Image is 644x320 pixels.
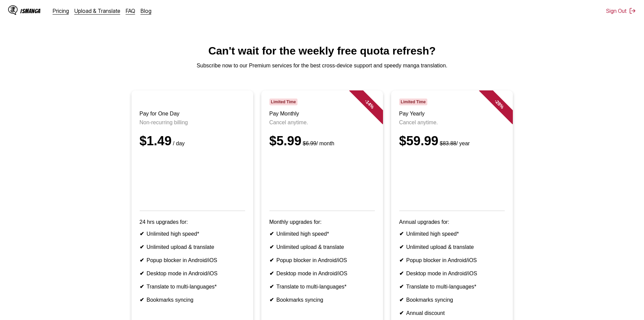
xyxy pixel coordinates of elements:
[399,257,505,263] li: Popup blocker in Android/iOS
[140,156,245,201] iframe: PayPal
[140,219,245,225] p: 24 hrs upgrades for:
[438,141,470,146] small: / year
[269,257,274,263] b: ✔
[20,8,41,14] div: IsManga
[140,271,144,276] b: ✔
[399,310,404,316] b: ✔
[269,219,375,225] p: Monthly upgrades for:
[269,283,375,290] li: Translate to multi-languages*
[606,7,636,14] button: Sign Out
[399,231,505,237] li: Unlimited high speed*
[440,141,456,146] s: $83.88
[399,257,404,263] b: ✔
[269,99,297,105] span: Limited Time
[172,141,185,146] small: / day
[140,111,245,117] h3: Pay for One Day
[140,244,144,250] b: ✔
[140,284,144,290] b: ✔
[140,134,245,148] div: $1.49
[269,270,375,277] li: Desktop mode in Android/iOS
[399,231,404,237] b: ✔
[479,84,519,124] div: - 28 %
[269,134,375,148] div: $5.99
[399,283,505,290] li: Translate to multi-languages*
[141,7,151,14] a: Blog
[8,5,18,15] img: IsManga Logo
[8,5,53,16] a: IsManga LogoIsManga
[140,231,144,237] b: ✔
[399,219,505,225] p: Annual upgrades for:
[269,156,375,201] iframe: PayPal
[140,120,245,126] p: Non-recurring billing
[140,257,245,263] li: Popup blocker in Android/iOS
[629,7,636,14] img: Sign out
[53,7,69,14] a: Pricing
[269,297,375,303] li: Bookmarks syncing
[269,244,375,250] li: Unlimited upload & translate
[399,99,427,105] span: Limited Time
[5,45,639,57] h1: Can't wait for the weekly free quota refresh?
[269,271,274,276] b: ✔
[399,111,505,117] h3: Pay Yearly
[140,231,245,237] li: Unlimited high speed*
[5,63,639,69] p: Subscribe now to our Premium services for the best cross-device support and speedy manga translat...
[269,111,375,117] h3: Pay Monthly
[302,141,334,146] small: / month
[74,7,120,14] a: Upload & Translate
[269,120,375,126] p: Cancel anytime.
[269,231,274,237] b: ✔
[269,231,375,237] li: Unlimited high speed*
[303,141,316,146] s: $6.99
[140,270,245,277] li: Desktop mode in Android/iOS
[269,244,274,250] b: ✔
[399,270,505,277] li: Desktop mode in Android/iOS
[269,284,274,290] b: ✔
[140,257,144,263] b: ✔
[399,310,505,316] li: Annual discount
[140,297,245,303] li: Bookmarks syncing
[399,244,404,250] b: ✔
[140,244,245,250] li: Unlimited upload & translate
[399,120,505,126] p: Cancel anytime.
[126,7,135,14] a: FAQ
[399,297,505,303] li: Bookmarks syncing
[399,134,505,148] div: $59.99
[269,297,274,303] b: ✔
[399,284,404,290] b: ✔
[399,156,505,201] iframe: PayPal
[269,257,375,263] li: Popup blocker in Android/iOS
[140,283,245,290] li: Translate to multi-languages*
[399,244,505,250] li: Unlimited upload & translate
[399,297,404,303] b: ✔
[140,297,144,303] b: ✔
[349,84,389,124] div: - 14 %
[399,271,404,276] b: ✔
